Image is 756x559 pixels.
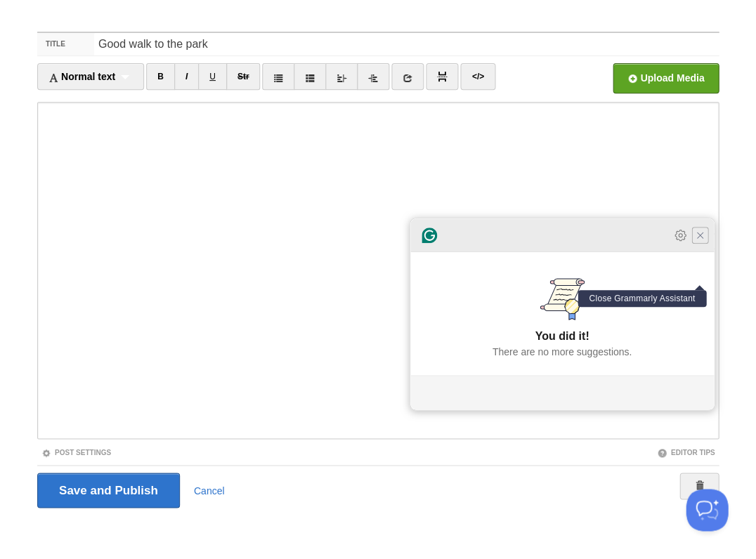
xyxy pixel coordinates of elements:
span: Normal text [48,71,115,82]
img: pagebreak-icon.png [437,72,447,81]
a: Post Settings [41,448,111,456]
a: Str [226,63,261,90]
a: I [174,63,199,90]
label: Title [37,33,94,55]
iframe: Help Scout Beacon - Open [686,489,728,531]
a: Editor Tips [657,448,715,456]
a: B [146,63,175,90]
input: Save and Publish [37,473,180,508]
a: U [198,63,227,90]
del: Str [237,72,249,81]
a: </> [460,63,495,90]
a: Cancel [194,485,225,496]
